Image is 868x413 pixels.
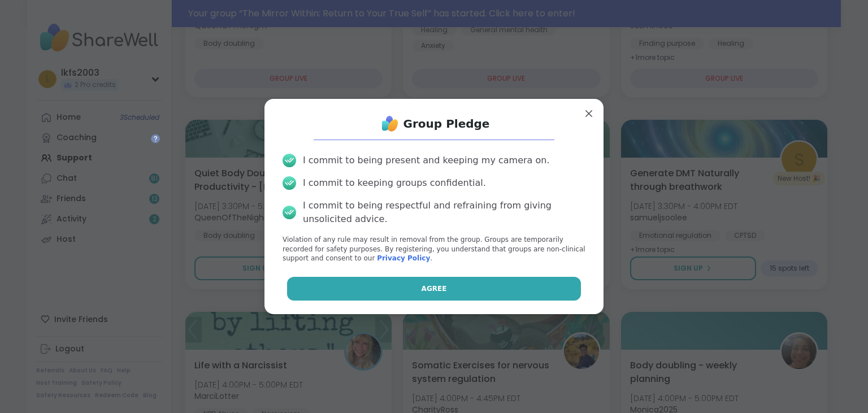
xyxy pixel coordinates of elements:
[379,112,401,135] img: ShareWell Logo
[283,235,585,263] p: Violation of any rule may result in removal from the group. Groups are temporarily recorded for s...
[287,277,581,301] button: Agree
[303,176,486,190] div: I commit to keeping groups confidential.
[422,284,447,294] span: Agree
[151,134,160,143] iframe: Spotlight
[303,154,549,167] div: I commit to being present and keeping my camera on.
[403,116,490,132] h1: Group Pledge
[377,254,430,262] a: Privacy Policy
[303,199,585,226] div: I commit to being respectful and refraining from giving unsolicited advice.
